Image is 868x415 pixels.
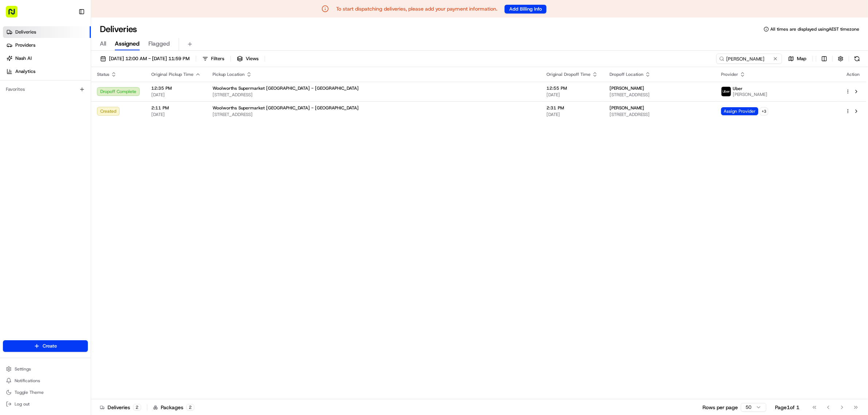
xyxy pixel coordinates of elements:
[797,55,806,62] span: Map
[43,343,57,349] span: Create
[151,92,201,98] span: [DATE]
[610,105,644,111] span: [PERSON_NAME]
[234,54,262,64] button: Views
[3,39,91,51] a: Providers
[610,85,644,91] span: [PERSON_NAME]
[733,86,743,92] span: Uber
[186,404,194,411] div: 2
[721,71,738,77] span: Provider
[721,87,731,96] img: uber-new-logo.jpeg
[199,54,227,64] button: Filters
[336,5,497,12] p: To start dispatching deliveries, please add your payment information.
[211,55,224,62] span: Filters
[610,71,643,77] span: Dropoff Location
[845,71,861,77] div: Action
[546,71,591,77] span: Original Dropoff Time
[546,105,598,111] span: 2:31 PM
[785,54,810,64] button: Map
[153,404,194,411] div: Packages
[610,92,710,98] span: [STREET_ADDRESS]
[3,376,88,386] button: Notifications
[546,85,598,91] span: 12:55 PM
[721,107,758,115] span: Assign Provider
[15,366,31,372] span: Settings
[546,112,598,117] span: [DATE]
[246,55,258,62] span: Views
[770,26,859,32] span: All times are displayed using AEST timezone
[213,112,535,117] span: [STREET_ADDRESS]
[3,399,88,409] button: Log out
[3,84,88,95] div: Favorites
[213,71,245,77] span: Pickup Location
[3,387,88,397] button: Toggle Theme
[148,39,170,48] span: Flagged
[505,4,546,13] a: Add Billing Info
[610,112,710,117] span: [STREET_ADDRESS]
[505,5,546,13] button: Add Billing Info
[213,105,359,111] span: Woolworths Supermarket [GEOGRAPHIC_DATA] - [GEOGRAPHIC_DATA]
[115,39,140,48] span: Assigned
[100,23,137,35] h1: Deliveries
[15,42,35,49] span: Providers
[109,55,190,62] span: [DATE] 12:00 AM - [DATE] 11:59 PM
[151,85,201,91] span: 12:35 PM
[3,66,91,77] a: Analytics
[852,54,862,64] button: Refresh
[716,54,782,64] input: Type to search
[97,71,109,77] span: Status
[546,92,598,98] span: [DATE]
[151,71,194,77] span: Original Pickup Time
[100,39,106,48] span: All
[213,85,359,91] span: Woolworths Supermarket [GEOGRAPHIC_DATA] - [GEOGRAPHIC_DATA]
[213,92,535,98] span: [STREET_ADDRESS]
[733,92,767,97] span: [PERSON_NAME]
[3,364,88,374] button: Settings
[15,401,30,407] span: Log out
[100,404,141,411] div: Deliveries
[15,29,36,35] span: Deliveries
[15,55,32,62] span: Nash AI
[775,404,799,411] div: Page 1 of 1
[15,68,35,75] span: Analytics
[3,340,88,352] button: Create
[760,107,768,115] button: +3
[3,26,91,38] a: Deliveries
[151,105,201,111] span: 2:11 PM
[15,389,44,395] span: Toggle Theme
[3,53,91,64] a: Nash AI
[97,54,193,64] button: [DATE] 12:00 AM - [DATE] 11:59 PM
[151,112,201,117] span: [DATE]
[702,404,738,411] p: Rows per page
[15,378,40,384] span: Notifications
[133,404,141,411] div: 2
